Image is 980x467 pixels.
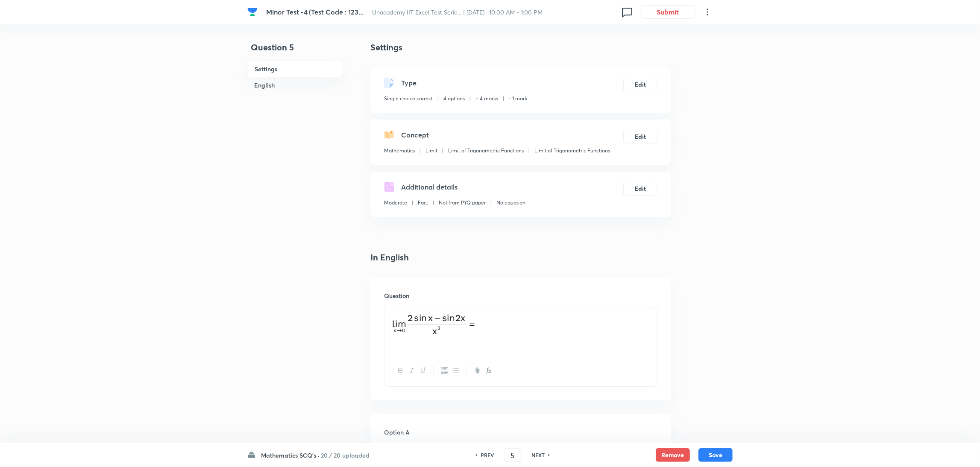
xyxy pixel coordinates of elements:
h6: Mathematics SCQ's · [261,451,320,460]
p: Single choice correct [384,95,433,102]
span: Minor Test -4 (Test Code : 123... [266,7,364,16]
button: Remove [656,448,690,462]
img: 30-08-25-10:05:36-AM [391,312,479,336]
h6: Option A [384,428,657,437]
h6: Settings [247,61,343,77]
h4: Settings [370,41,671,54]
p: Limit [425,147,437,155]
button: Edit [623,182,657,196]
a: Company Logo [247,7,259,17]
p: Mathematics [384,147,415,155]
p: Not from PYQ paper [439,199,486,207]
p: Fact [418,199,428,207]
p: - 1 mark [509,95,527,102]
button: Edit [623,130,657,143]
h4: In English [370,251,671,264]
h5: Additional details [401,182,458,192]
h6: 20 / 20 uploaded [321,451,370,460]
img: questionDetails.svg [384,182,394,192]
h6: NEXT [531,451,545,459]
span: Unacademy IIT Excel Test Serie... | [DATE] · 10:00 AM - 1:00 PM [373,8,543,16]
button: Submit [641,5,695,19]
p: Moderate [384,199,407,207]
p: Limit of Trigonometric Functions [448,147,524,155]
p: Limit of Trigonometric Functions [534,147,610,155]
h6: Question [384,291,657,300]
p: 4 options [443,95,465,102]
h4: Question 5 [247,41,343,61]
button: Edit [623,78,657,91]
h5: Concept [401,130,429,140]
img: Company Logo [247,7,258,17]
button: Save [698,448,733,462]
p: + 4 marks [475,95,498,102]
h6: English [247,77,343,93]
img: questionType.svg [384,78,394,88]
h5: Type [401,78,417,88]
p: No equation [496,199,525,207]
h6: PREV [481,451,494,459]
img: questionConcept.svg [384,130,394,140]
